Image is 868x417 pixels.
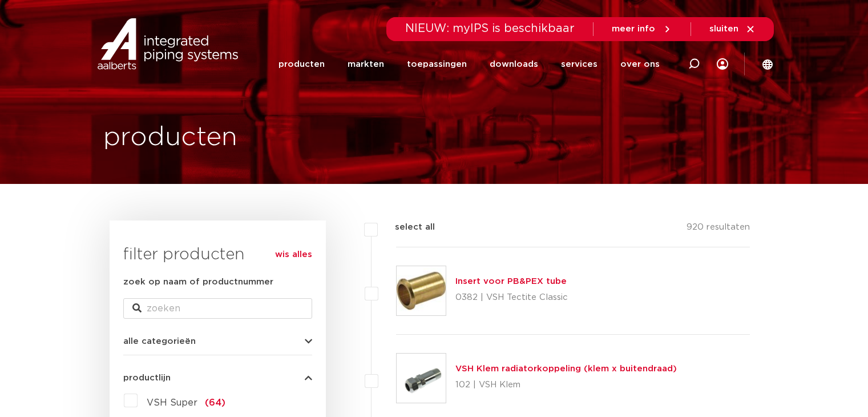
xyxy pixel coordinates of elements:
img: Thumbnail for VSH Klem radiatorkoppeling (klem x buitendraad) [397,354,446,403]
a: services [561,41,597,87]
a: sluiten [709,24,756,34]
p: 920 resultaten [687,220,750,238]
p: 102 | VSH Klem [455,376,677,394]
span: alle categorieën [123,337,196,346]
span: NIEUW: myIPS is beschikbaar [405,23,575,34]
button: alle categorieën [123,337,312,346]
span: productlijn [123,374,171,382]
a: downloads [490,41,538,87]
label: zoek op naam of productnummer [123,275,273,289]
input: zoeken [123,298,312,319]
button: productlijn [123,374,312,382]
a: markten [348,41,384,87]
h3: filter producten [123,243,312,266]
img: Thumbnail for Insert voor PB&PEX tube [397,266,446,315]
label: select all [378,220,435,234]
a: meer info [612,24,672,34]
span: meer info [612,25,655,33]
p: 0382 | VSH Tectite Classic [455,288,568,307]
a: toepassingen [407,41,467,87]
a: over ons [620,41,660,87]
a: wis alles [275,248,312,262]
h1: producten [103,119,237,156]
div: my IPS [717,41,728,87]
span: VSH Super [147,398,197,407]
nav: Menu [278,41,660,87]
a: Insert voor PB&PEX tube [455,277,567,286]
span: sluiten [709,25,738,33]
a: producten [278,41,325,87]
a: VSH Klem radiatorkoppeling (klem x buitendraad) [455,364,677,373]
span: (64) [205,398,225,407]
